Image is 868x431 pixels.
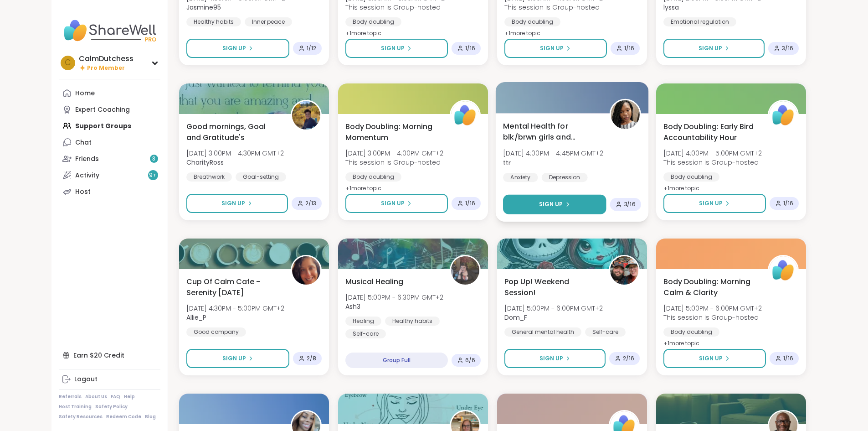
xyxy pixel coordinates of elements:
[663,172,719,182] div: Body doubling
[345,39,448,58] button: Sign Up
[245,17,292,26] div: Inner peace
[186,276,281,298] span: Cup Of Calm Cafe - Serenity [DATE]
[307,45,316,52] span: 1 / 12
[186,39,289,58] button: Sign Up
[465,45,475,52] span: 1 / 16
[186,349,289,368] button: Sign Up
[186,194,288,213] button: Sign Up
[152,155,155,163] span: 3
[385,317,440,326] div: Healthy habits
[59,101,160,118] a: Expert Coaching
[59,134,160,151] a: Chat
[503,195,606,214] button: Sign Up
[149,171,157,179] span: 9 +
[106,414,141,420] a: Redeem Code
[503,120,599,143] span: Mental Health for blk/brwn girls and women
[59,183,160,200] a: Host
[624,201,636,208] span: 3 / 16
[59,167,160,183] a: Activity9+
[504,276,599,298] span: Pop Up! Weekend Session!
[663,39,765,58] button: Sign Up
[663,17,736,26] div: Emotional regulation
[663,313,762,322] span: This session is Group-hosted
[663,276,758,298] span: Body Doubling: Morning Calm & Clarity
[381,199,405,208] span: Sign Up
[540,44,564,52] span: Sign Up
[624,45,634,52] span: 1 / 16
[87,64,125,72] span: Pro Member
[503,149,603,158] span: [DATE] 4:00PM - 4:45PM GMT+2
[75,105,130,114] div: Expert Coaching
[59,347,160,363] div: Earn $20 Credit
[663,194,766,213] button: Sign Up
[186,121,281,143] span: Good mornings, Goal and Gratitude's
[292,256,320,285] img: Allie_P
[345,158,443,167] span: This session is Group-hosted
[186,149,284,158] span: [DATE] 3:00PM - 4:30PM GMT+2
[145,414,156,420] a: Blog
[65,57,71,69] span: C
[345,17,401,26] div: Body doubling
[465,357,475,364] span: 6 / 6
[345,172,401,182] div: Body doubling
[503,158,511,167] b: ttr
[541,173,587,182] div: Depression
[75,155,99,164] div: Friends
[74,375,98,384] div: Logout
[345,276,403,287] span: Musical Healing
[59,151,160,167] a: Friends3
[782,45,793,52] span: 3 / 16
[221,199,245,208] span: Sign Up
[345,317,381,326] div: Healing
[345,194,448,213] button: Sign Up
[345,329,386,338] div: Self-care
[623,355,634,362] span: 2 / 16
[186,327,246,337] div: Good company
[186,17,241,26] div: Healthy habits
[611,100,639,129] img: ttr
[769,256,797,285] img: ShareWell
[59,85,160,101] a: Home
[307,355,316,362] span: 2 / 8
[186,172,232,182] div: Breathwork
[292,101,320,130] img: CharityRoss
[345,293,443,302] span: [DATE] 5:00PM - 6:30PM GMT+2
[504,349,606,368] button: Sign Up
[59,371,160,388] a: Logout
[222,44,246,52] span: Sign Up
[381,44,405,52] span: Sign Up
[663,149,762,158] span: [DATE] 4:00PM - 5:00PM GMT+2
[59,414,103,420] a: Safety Resources
[59,394,82,400] a: Referrals
[345,121,440,143] span: Body Doubling: Morning Momentum
[59,404,92,410] a: Host Training
[783,355,793,362] span: 1 / 16
[186,3,221,12] b: Jasmine95
[663,349,766,368] button: Sign Up
[186,304,284,313] span: [DATE] 4:30PM - 5:00PM GMT+2
[451,256,479,285] img: Ash3
[585,327,626,337] div: Self-care
[186,313,206,322] b: Allie_P
[663,3,679,12] b: lyssa
[451,101,479,130] img: ShareWell
[75,138,92,147] div: Chat
[186,158,224,167] b: CharityRoss
[503,173,538,182] div: Anxiety
[222,354,246,363] span: Sign Up
[79,54,134,64] div: CalmDutchess
[699,354,723,363] span: Sign Up
[75,187,91,197] div: Host
[663,304,762,313] span: [DATE] 5:00PM - 6:00PM GMT+2
[699,44,722,52] span: Sign Up
[539,354,563,363] span: Sign Up
[465,200,475,207] span: 1 / 16
[769,101,797,130] img: ShareWell
[345,353,448,368] div: Group Full
[504,304,603,313] span: [DATE] 5:00PM - 6:00PM GMT+2
[504,3,603,12] span: This session is Group-hosted
[699,199,723,208] span: Sign Up
[504,327,581,337] div: General mental health
[504,39,607,58] button: Sign Up
[504,17,560,26] div: Body doubling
